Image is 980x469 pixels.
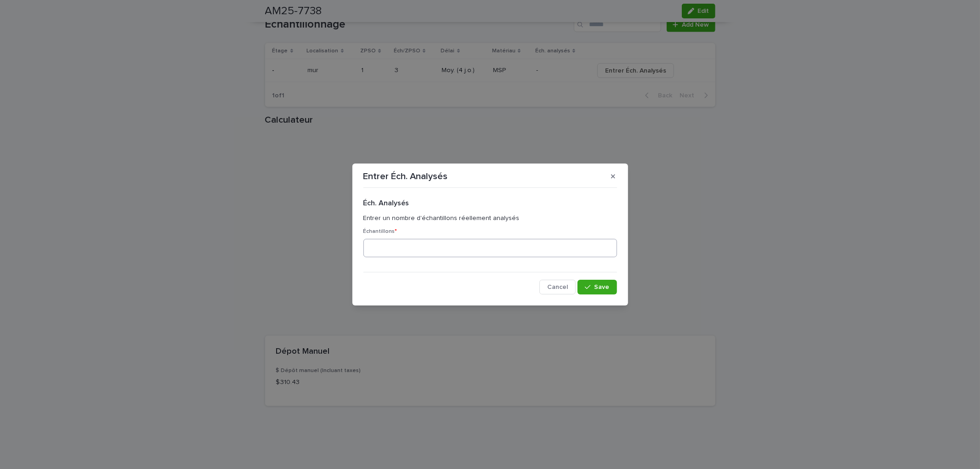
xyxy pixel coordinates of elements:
[363,229,397,234] span: Échantillons
[595,284,610,290] span: Save
[363,215,617,222] p: Entrer un nombre d'échantillons réellement analysés
[363,171,448,182] p: Entrer Éch. Analysés
[547,284,568,290] span: Cancel
[578,280,617,294] button: Save
[539,280,576,294] button: Cancel
[363,199,617,208] h2: Éch. Analysés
